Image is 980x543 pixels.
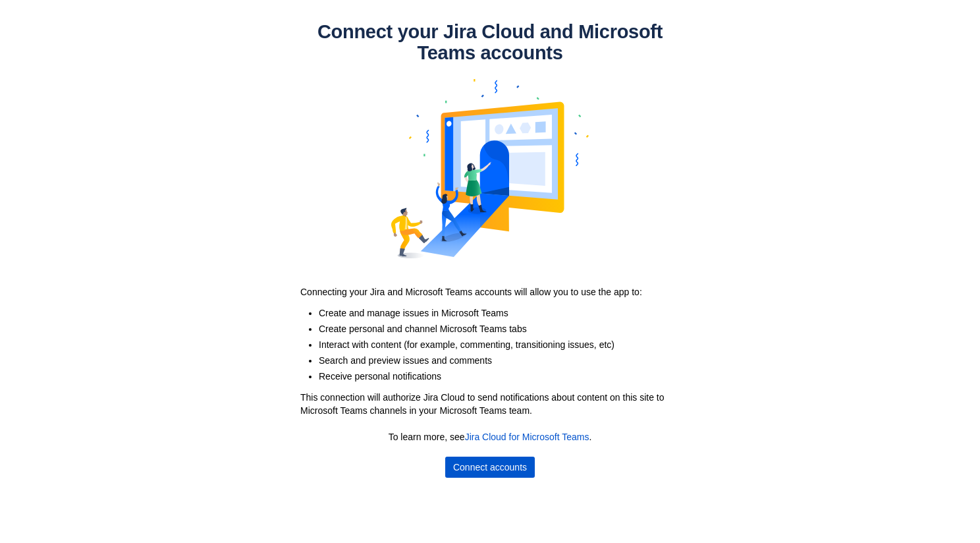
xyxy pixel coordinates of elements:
img: account-mapping.svg [391,63,589,274]
li: Search and preview issues and comments [319,354,688,367]
span: Connect accounts [453,457,527,478]
li: Receive personal notifications [319,370,688,383]
p: This connection will authorize Jira Cloud to send notifications about content on this site to Mic... [300,391,680,417]
li: Create and manage issues in Microsoft Teams [319,306,688,320]
p: Connecting your Jira and Microsoft Teams accounts will allow you to use the app to: [300,285,680,299]
p: To learn more, see . [306,430,674,443]
li: Interact with content (for example, commenting, transitioning issues, etc) [319,338,688,351]
button: Connect accounts [445,457,535,478]
li: Create personal and channel Microsoft Teams tabs [319,322,688,335]
a: Jira Cloud for Microsoft Teams [465,432,589,442]
h1: Connect your Jira Cloud and Microsoft Teams accounts [292,21,688,63]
